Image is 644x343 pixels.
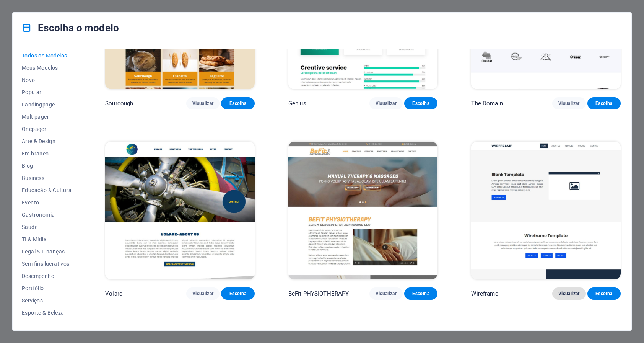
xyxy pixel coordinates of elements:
button: Escolha [221,97,254,109]
span: Visualizar [558,100,579,106]
button: Landingpage [22,98,72,111]
button: Em branco [22,147,72,160]
span: Escolha [594,100,615,106]
span: Escolha [227,100,248,106]
button: Visualizar [369,287,403,300]
button: Sem fins lucrativos [22,258,72,270]
button: Visualizar [552,97,585,109]
span: Todos os Modelos [22,52,72,59]
button: Escolha [221,287,254,300]
button: TI & Mídia [22,233,72,245]
button: Desempenho [22,270,72,282]
p: BeFit PHYSIOTHERAPY [288,290,349,297]
button: Arte & Design [22,135,72,147]
span: Saúde [22,224,72,230]
button: Serviços [22,294,72,307]
span: Visualizar [376,291,397,297]
p: The Domain [471,100,503,107]
button: Visualizar [186,287,220,300]
button: Blog [22,160,72,172]
button: Esporte & Beleza [22,307,72,319]
img: Wireframe [471,142,621,279]
span: Portfólio [22,285,72,291]
button: Popular [22,86,72,98]
button: Onepager [22,123,72,135]
span: Meus Modelos [22,65,72,71]
button: Saúde [22,221,72,233]
span: Visualizar [558,291,579,297]
span: Novo [22,77,72,83]
span: Legal & Finanças [22,248,72,255]
span: Business [22,175,72,181]
button: Todos os Modelos [22,49,72,62]
span: Landingpage [22,101,72,108]
span: Blog [22,163,72,169]
button: Evento [22,196,72,209]
span: Onepager [22,126,72,132]
button: Negócios [22,319,72,331]
span: Escolha [594,291,615,297]
span: Escolha [410,291,431,297]
span: Multipager [22,114,72,120]
button: Legal & Finanças [22,245,72,258]
span: Evento [22,199,72,206]
button: Visualizar [369,97,403,109]
button: Gastronomia [22,209,72,221]
span: Visualizar [192,100,213,106]
img: Volare [105,142,255,279]
span: Visualizar [192,291,213,297]
button: Educação & Cultura [22,184,72,196]
button: Escolha [587,287,621,300]
span: Arte & Design [22,138,72,144]
span: Escolha [227,291,248,297]
img: BeFit PHYSIOTHERAPY [288,142,438,279]
span: Educação & Cultura [22,187,72,193]
button: Escolha [404,97,437,109]
span: Sem fins lucrativos [22,261,72,267]
span: Em branco [22,150,72,157]
span: Escolha [410,100,431,106]
span: Popular [22,89,72,95]
button: Novo [22,74,72,86]
button: Portfólio [22,282,72,294]
span: Gastronomia [22,212,72,218]
h4: Escolha o modelo [22,22,119,34]
span: Visualizar [376,100,397,106]
button: Escolha [404,287,437,300]
span: Serviços [22,297,72,304]
p: Sourdough [105,100,133,107]
span: TI & Mídia [22,236,72,242]
span: Esporte & Beleza [22,310,72,316]
button: Visualizar [186,97,220,109]
button: Escolha [587,97,621,109]
button: Business [22,172,72,184]
span: Desempenho [22,273,72,279]
p: Volare [105,290,122,297]
p: Wireframe [471,290,498,297]
button: Multipager [22,111,72,123]
button: Visualizar [552,287,585,300]
p: Genius [288,100,306,107]
button: Meus Modelos [22,62,72,74]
